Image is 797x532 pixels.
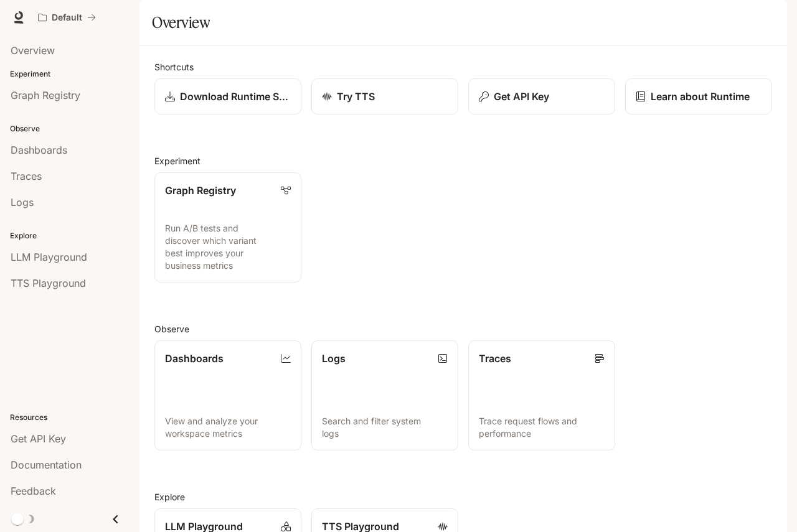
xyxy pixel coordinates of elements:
p: Get API Key [494,89,549,104]
button: Get API Key [468,78,615,114]
a: TracesTrace request flows and performance [468,340,615,450]
a: Learn about Runtime [625,78,772,114]
h2: Explore [154,490,772,503]
p: Try TTS [337,89,375,104]
a: Try TTS [311,78,458,114]
p: Logs [322,351,346,366]
p: Graph Registry [165,183,236,198]
p: Learn about Runtime [651,89,750,104]
p: View and analyze your workspace metrics [165,415,291,440]
p: Traces [479,351,511,366]
p: Trace request flows and performance [479,415,605,440]
h2: Experiment [154,154,772,167]
h1: Overview [152,10,210,35]
p: Dashboards [165,351,224,366]
p: Download Runtime SDK [180,89,291,104]
a: DashboardsView and analyze your workspace metrics [154,340,301,450]
p: Run A/B tests and discover which variant best improves your business metrics [165,222,291,272]
button: All workspaces [32,5,101,30]
a: Download Runtime SDK [154,78,301,114]
p: Default [52,12,82,23]
p: Search and filter system logs [322,415,448,440]
h2: Observe [154,322,772,335]
h2: Shortcuts [154,60,772,73]
a: Graph RegistryRun A/B tests and discover which variant best improves your business metrics [154,172,301,282]
a: LogsSearch and filter system logs [311,340,458,450]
